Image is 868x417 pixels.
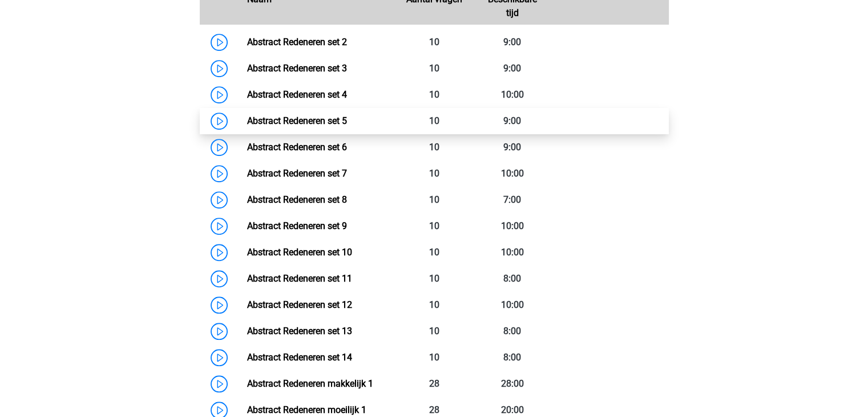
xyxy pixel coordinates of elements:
a: Abstract Redeneren set 7 [247,168,347,179]
a: Abstract Redeneren set 6 [247,142,347,153]
a: Abstract Redeneren set 5 [247,115,347,126]
a: Abstract Redeneren set 14 [247,352,352,363]
a: Abstract Redeneren set 9 [247,220,347,231]
a: Abstract Redeneren moeilijk 1 [247,404,366,415]
a: Abstract Redeneren set 2 [247,37,347,47]
a: Abstract Redeneren set 3 [247,63,347,74]
a: Abstract Redeneren set 12 [247,299,352,310]
a: Abstract Redeneren set 13 [247,326,352,336]
a: Abstract Redeneren set 4 [247,89,347,100]
a: Abstract Redeneren set 11 [247,273,352,284]
a: Abstract Redeneren set 8 [247,194,347,205]
a: Abstract Redeneren set 10 [247,247,352,258]
a: Abstract Redeneren makkelijk 1 [247,378,373,389]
